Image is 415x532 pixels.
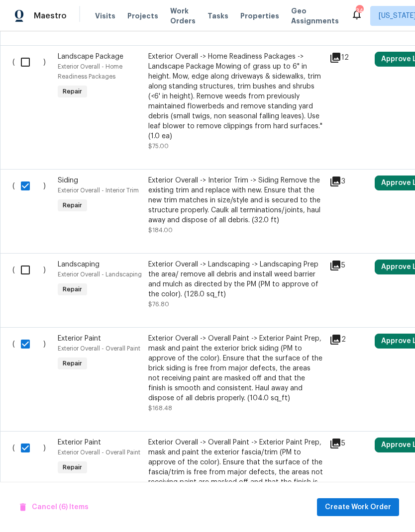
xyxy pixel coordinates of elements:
span: Exterior Overall - Interior Trim [58,187,139,193]
div: 5 [329,438,369,449]
span: Repair [59,358,86,368]
span: Properties [240,11,279,21]
div: 34 [356,6,363,16]
span: Exterior Overall - Overall Paint [58,449,140,455]
span: Repair [59,284,86,294]
button: Cancel (6) Items [16,498,93,517]
span: $184.00 [148,227,173,233]
div: 3 [329,176,369,187]
div: Exterior Overall -> Overall Paint -> Exterior Paint Prep, mask and paint the exterior brick sidin... [148,334,323,403]
div: 12 [329,52,369,64]
div: Exterior Overall -> Overall Paint -> Exterior Paint Prep, mask and paint the exterior fascia/trim... [148,438,323,507]
span: Siding [58,177,78,184]
span: Maestro [34,11,67,21]
div: Exterior Overall -> Interior Trim -> Siding Remove the existing trim and replace with new. Ensure... [148,176,323,225]
button: Create Work Order [317,498,399,517]
div: Exterior Overall -> Landscaping -> Landscaping Prep the area/ remove all debris and install weed ... [148,260,323,299]
span: Repair [59,200,86,210]
span: Exterior Overall - Home Readiness Packages [58,64,122,80]
div: 5 [329,260,369,271]
span: Geo Assignments [291,6,339,26]
span: $168.48 [148,405,172,411]
span: Landscaping [58,261,100,268]
span: Repair [59,87,86,96]
div: 2 [329,334,369,346]
span: $76.80 [148,301,169,307]
div: ( ) [9,331,55,416]
div: ( ) [9,435,55,520]
div: ( ) [9,49,55,154]
span: Exterior Overall - Landscaping [58,271,142,277]
span: Repair [59,462,86,472]
div: Exterior Overall -> Home Readiness Packages -> Landscape Package Mowing of grass up to 6" in heig... [148,52,323,141]
span: Exterior Paint [58,439,101,446]
span: Tasks [207,12,228,19]
span: Visits [95,11,115,21]
div: ( ) [9,257,55,312]
span: Landscape Package [58,53,123,60]
span: Work Orders [170,6,196,26]
span: Projects [127,11,158,21]
span: $75.00 [148,143,169,149]
span: Exterior Overall - Overall Paint [58,346,140,352]
div: ( ) [9,173,55,238]
span: Create Work Order [325,501,391,514]
span: Cancel (6) Items [20,501,89,514]
span: Exterior Paint [58,335,101,342]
